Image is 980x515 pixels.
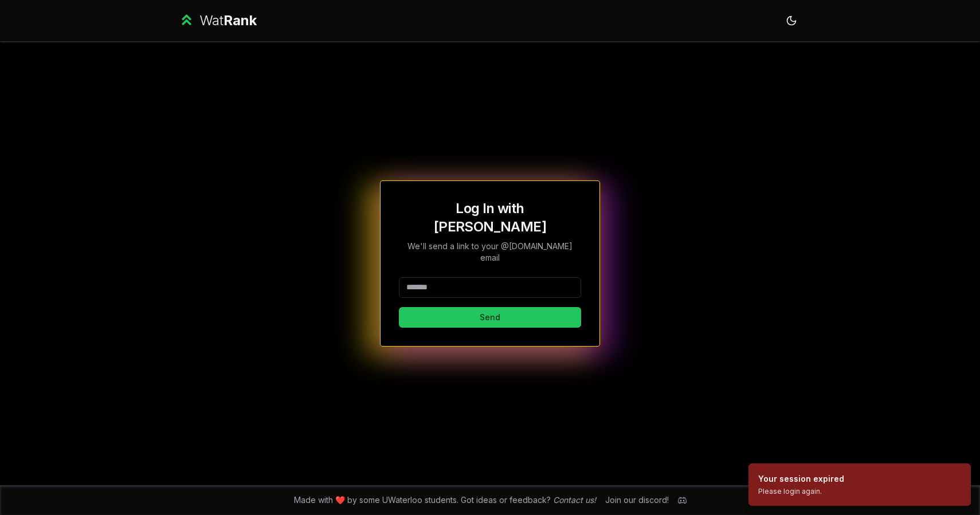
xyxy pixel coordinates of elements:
[758,473,844,485] div: Your session expired
[758,487,844,496] div: Please login again.
[224,12,257,29] span: Rank
[399,307,581,328] button: Send
[605,494,669,506] div: Join our discord!
[199,11,257,30] div: Wat
[399,199,581,236] h1: Log In with [PERSON_NAME]
[553,495,596,505] a: Contact us!
[294,494,596,506] span: Made with ❤️ by some UWaterloo students. Got ideas or feedback?
[399,241,581,264] p: We'll send a link to your @[DOMAIN_NAME] email
[178,11,257,30] a: WatRank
